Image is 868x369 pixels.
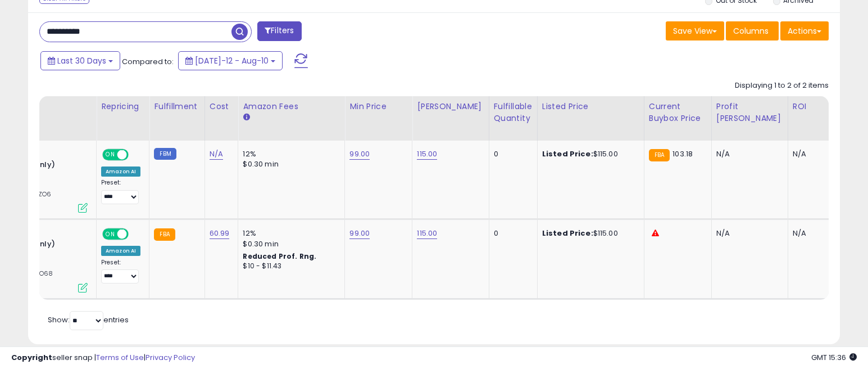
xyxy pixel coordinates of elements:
div: [PERSON_NAME] [417,101,484,112]
button: Columns [726,21,779,40]
small: FBA [649,149,670,161]
div: seller snap | | [11,353,195,363]
button: Filters [257,21,301,41]
div: Preset: [101,259,140,284]
div: Preset: [101,179,140,204]
a: Terms of Use [96,352,144,363]
div: Amazon AI [101,246,140,256]
button: Actions [780,21,829,40]
div: 0 [494,149,529,159]
a: N/A [210,148,223,160]
div: Current Buybox Price [649,101,707,124]
a: 115.00 [417,148,437,160]
span: ON [103,229,117,239]
div: $0.30 min [243,159,336,169]
strong: Copyright [11,352,52,363]
span: [DATE]-12 - Aug-10 [195,55,269,66]
a: 60.99 [210,228,230,239]
span: Columns [733,25,769,37]
b: Reduced Prof. Rng. [243,251,316,261]
b: Listed Price: [542,148,593,159]
button: Save View [666,21,724,40]
div: Repricing [101,101,144,112]
div: 0 [494,228,529,238]
div: N/A [716,228,779,238]
button: Last 30 Days [40,51,120,70]
small: Amazon Fees. [243,112,249,123]
span: 103.18 [672,148,693,159]
div: Cost [210,101,234,112]
div: Fulfillable Quantity [494,101,533,124]
div: $10 - $11.43 [243,262,336,271]
div: Displaying 1 to 2 of 2 items [735,80,829,91]
span: Show: entries [48,314,129,325]
div: Amazon AI [101,166,140,177]
span: OFF [127,150,145,160]
div: $0.30 min [243,239,336,249]
div: Amazon Fees [243,101,340,112]
div: $115.00 [542,149,635,159]
small: FBM [154,148,176,160]
span: Compared to: [122,56,174,67]
a: 99.00 [349,148,370,160]
div: ROI [793,101,834,112]
div: $115.00 [542,228,635,238]
span: Last 30 Days [57,55,106,66]
div: 12% [243,228,336,238]
button: [DATE]-12 - Aug-10 [178,51,283,70]
span: 2025-09-12 15:36 GMT [811,352,857,363]
a: 99.00 [349,228,370,239]
div: Listed Price [542,101,639,112]
a: 115.00 [417,228,437,239]
span: ON [103,150,117,160]
small: FBA [154,228,175,241]
div: Profit [PERSON_NAME] [716,101,783,124]
div: N/A [793,149,830,159]
div: N/A [793,228,830,238]
div: Min Price [349,101,407,112]
b: Listed Price: [542,228,593,238]
div: 12% [243,149,336,159]
a: Privacy Policy [146,352,195,363]
div: N/A [716,149,779,159]
div: Fulfillment [154,101,199,112]
span: OFF [127,229,145,239]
